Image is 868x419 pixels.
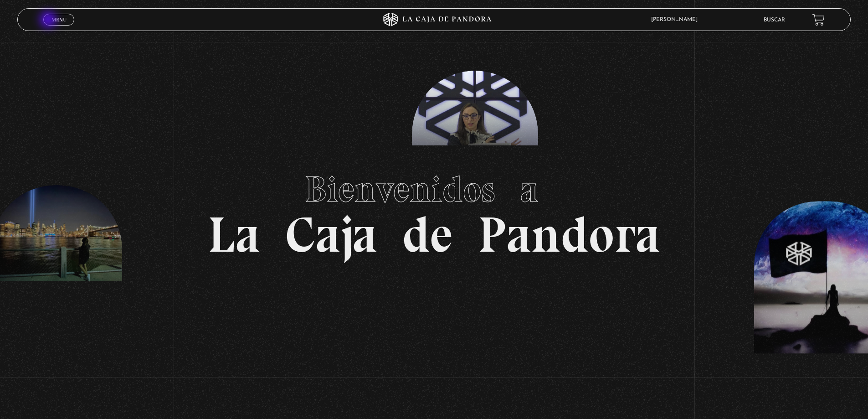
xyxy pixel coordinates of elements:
span: [PERSON_NAME] [647,17,707,22]
span: Bienvenidos a [305,167,564,211]
span: Cerrar [48,25,70,31]
span: Menu [51,17,67,22]
a: Buscar [764,17,785,23]
a: View your shopping cart [812,14,825,26]
h1: La Caja de Pandora [208,160,660,260]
